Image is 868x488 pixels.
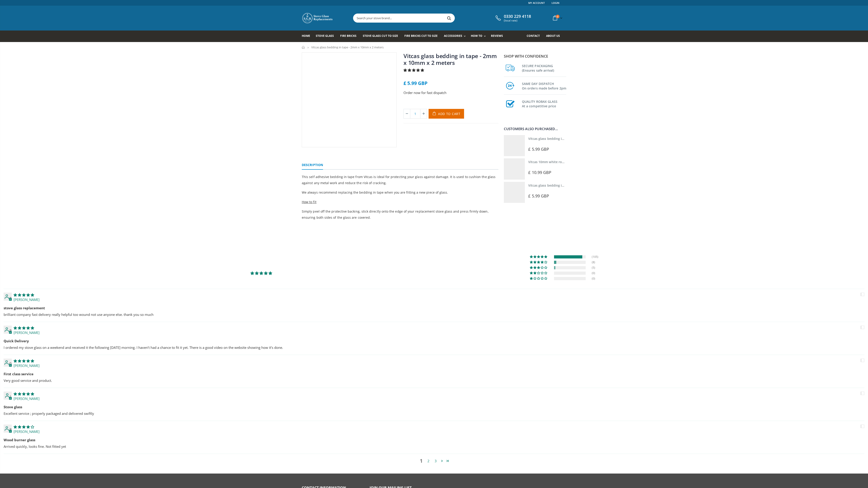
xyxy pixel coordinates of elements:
[4,345,864,350] p: I ordered my stove glass on a weekend and received it the following [DATE] morning. I haven’t had...
[551,14,563,22] a: 0
[444,14,454,22] button: Search
[522,99,566,108] h3: QUALITY ROBAX GLASS At a competitive price
[4,326,12,334] div: P
[494,14,531,22] a: 0330 229 4118 (local rate)
[4,293,12,301] div: g
[14,396,40,401] span: [PERSON_NAME]
[403,52,497,66] a: Vitcas glass bedding in tape - 2mm x 10mm x 2 meters
[340,30,360,42] a: Fire Bricks
[302,46,305,49] a: Home
[4,372,864,376] b: First class service
[522,63,566,73] h3: SECURE PACKAGING (Ensures safe arrival)
[471,34,482,38] span: How To
[14,392,34,396] span: 5 star review
[504,54,566,59] p: Shop with confidence
[527,30,543,42] a: Contact
[403,90,498,95] p: Order now for fast dispatch
[528,160,617,164] a: Vitcas 10mm white rope kit - includes rope seal and glue!
[445,458,451,464] a: Page 24
[592,261,597,264] div: (8)
[546,30,563,42] a: About us
[528,146,549,152] span: £ 5.99 GBP
[340,34,356,38] span: Fire Bricks
[546,34,560,38] span: About us
[14,330,40,335] span: [PERSON_NAME]
[530,266,548,269] div: 4% (5) reviews with 3 star rating
[132,271,390,276] div: Average rating is 4.85 stars
[302,208,498,221] p: Simply peel off the protective backing, stick directly onto the edge of your replacement stove gl...
[363,34,398,38] span: Stove Glass Cut To Size
[363,30,401,42] a: Stove Glass Cut To Size
[432,458,439,464] a: Page 3
[14,293,34,297] span: 5 star review
[429,109,464,119] button: Add to Cart
[302,189,498,195] p: We always recommend replacing the bedding in tape when you are fitting a new piece of glass.
[528,193,549,199] span: £ 5.99 GBP
[527,34,540,38] span: Contact
[504,19,531,22] span: (local rate)
[528,170,551,175] span: £ 10.99 GBP
[14,326,34,330] span: 5 star review
[471,30,488,42] a: How To
[444,30,468,42] a: Accessories
[404,30,441,42] a: Fire Bricks Cut To Size
[311,45,384,49] span: Vitcas glass bedding in tape - 2mm x 10mm x 2 meters
[302,12,333,24] img: Stove Glass Replacement
[504,127,566,131] div: Customers also purchased...
[4,378,864,383] p: Very good service and product.
[316,30,337,42] a: Stove Glass
[14,429,40,434] span: [PERSON_NAME]
[592,266,597,269] div: (5)
[14,297,40,302] span: [PERSON_NAME]
[4,438,864,442] b: Wood burner glass
[4,411,864,416] p: Excellent service ; properly packaged and delivered swiftly
[439,458,445,464] a: Page 2
[4,405,864,409] b: Stove glass
[522,81,566,91] h3: SAME DAY DISPATCH On orders made before 2pm
[4,312,864,317] p: brilliant company fast delivery really helpful too wound not use anyone else. thank you so much
[592,255,597,258] div: (105)
[491,34,503,38] span: Reviews
[404,34,438,38] span: Fire Bricks Cut To Size
[504,14,531,19] span: 0330 229 4118
[4,392,12,400] div: J
[14,363,40,368] span: [PERSON_NAME]
[4,444,864,449] p: Arrived quickly, looks fine. Not fitted yet
[403,68,425,72] span: 4.85 stars
[528,136,613,141] a: Vitcas glass bedding in tape - 2mm x 10mm x 2 meters
[302,174,498,186] p: This self adhesive bedding in tape from Vitcas is ideal for protecting your glass against damage....
[316,34,334,38] span: Stove Glass
[403,80,427,86] span: £ 5.99 GBP
[302,30,314,42] a: Home
[530,255,548,258] div: 89% (105) reviews with 5 star rating
[353,14,505,22] input: Search your stove brand...
[530,261,548,264] div: 7% (8) reviews with 4 star rating
[491,30,506,42] a: Reviews
[556,15,559,18] span: 0
[302,34,310,38] span: Home
[302,161,323,170] a: Description
[14,359,34,363] span: 5 star review
[14,425,34,429] span: 4 star review
[528,183,624,188] a: Vitcas glass bedding in tape - 2mm x 15mm x 2 meters (White)
[302,200,316,204] span: How to fit
[4,359,12,367] div: G
[4,425,12,433] div: R
[444,34,462,38] span: Accessories
[438,112,460,116] span: Add to Cart
[4,306,864,310] b: stove glass replacement
[425,458,432,464] a: Page 2
[4,339,864,343] b: Quick Delivery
